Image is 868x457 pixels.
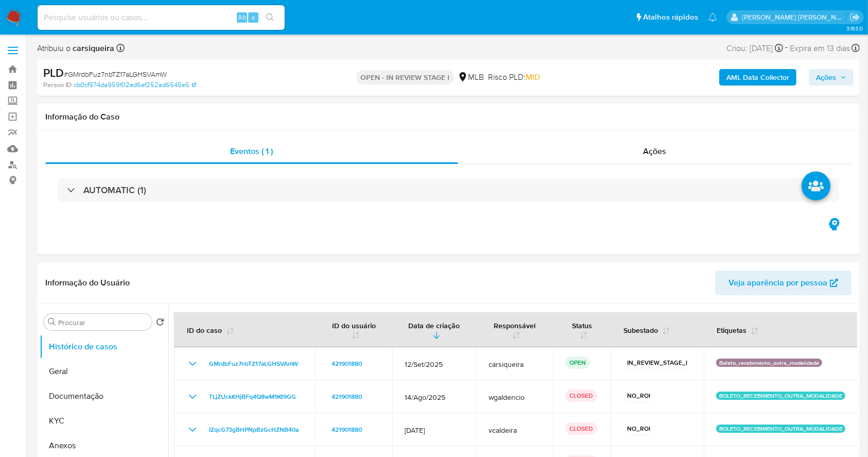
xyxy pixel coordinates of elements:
[40,409,168,433] button: KYC
[356,70,454,84] p: OPEN - IN REVIEW STAGE I
[708,13,717,22] a: Notificações
[40,384,168,409] button: Documentação
[726,69,789,86] b: AML Data Collector
[83,184,146,196] h3: AUTOMATIC (1)
[719,69,796,86] button: AML Data Collector
[231,145,273,157] span: Eventos ( 1 )
[643,12,698,23] span: Atalhos rápidos
[58,318,148,327] input: Procurar
[458,72,484,83] div: MLB
[156,318,164,329] button: Retornar ao pedido padrão
[48,318,56,326] button: Procurar
[790,43,850,54] span: Expira em 13 dias
[816,69,836,86] span: Ações
[526,71,540,83] span: MID
[715,270,852,295] button: Veja aparência por pessoa
[40,334,168,359] button: Histórico de casos
[58,178,839,202] div: AUTOMATIC (1)
[259,10,281,25] button: search-icon
[40,359,168,384] button: Geral
[37,43,114,54] span: Atribuiu o
[43,80,72,90] b: Person ID
[71,42,114,54] b: carsiqueira
[849,12,860,23] a: Sair
[488,72,540,83] span: Risco PLD:
[43,64,64,81] b: PLD
[644,145,667,157] span: Ações
[728,270,827,295] span: Veja aparência por pessoa
[742,12,846,22] p: carla.siqueira@mercadolivre.com
[238,12,246,22] span: Alt
[252,12,255,22] span: s
[45,278,130,288] h1: Informação do Usuário
[45,112,852,122] h1: Informação do Caso
[726,41,783,55] div: Criou: [DATE]
[74,80,196,90] a: cb0cf974da959f02ed6ef252ad6545e5
[785,41,788,55] span: -
[809,69,854,86] button: Ações
[64,69,167,79] span: # GMrdbFuz7nbTZ17aLGHSVAmW
[38,11,285,24] input: Pesquise usuários ou casos...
